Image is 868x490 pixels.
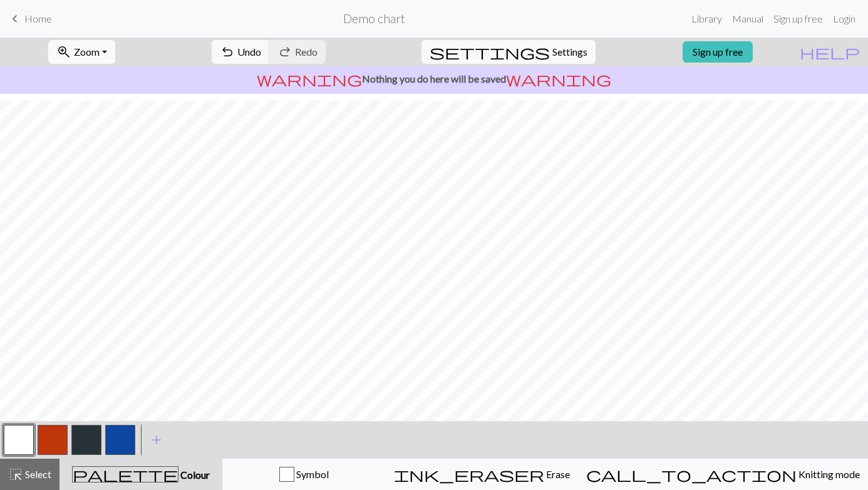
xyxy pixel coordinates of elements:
[59,459,222,490] button: Colour
[586,466,797,483] span: call_to_action
[5,71,863,86] p: Nothing you do here will be saved
[74,46,100,58] span: Zoom
[727,6,768,31] a: Manual
[552,44,587,59] span: Settings
[222,459,386,490] button: Symbol
[257,70,362,88] span: warning
[828,6,860,31] a: Login
[48,40,115,64] button: Zoom
[237,46,261,58] span: Undo
[797,468,860,480] span: Knitting mode
[56,43,71,61] span: zoom_in
[343,11,405,26] h2: Demo chart
[578,459,868,490] button: Knitting mode
[220,43,235,61] span: undo
[24,13,52,24] span: Home
[149,431,164,449] span: add
[544,468,570,480] span: Erase
[394,466,544,483] span: ink_eraser
[683,41,753,63] a: Sign up free
[421,40,596,64] button: SettingsSettings
[430,44,550,59] i: Settings
[8,466,23,483] span: highlight_alt
[8,10,23,28] span: keyboard_arrow_left
[73,466,178,483] span: palette
[386,459,578,490] button: Erase
[212,40,270,64] button: Undo
[768,6,828,31] a: Sign up free
[8,8,52,29] a: Home
[23,468,51,480] span: Select
[430,43,550,61] span: settings
[178,469,210,481] span: Colour
[506,70,611,88] span: warning
[800,43,860,61] span: help
[686,6,727,31] a: Library
[294,468,329,480] span: Symbol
